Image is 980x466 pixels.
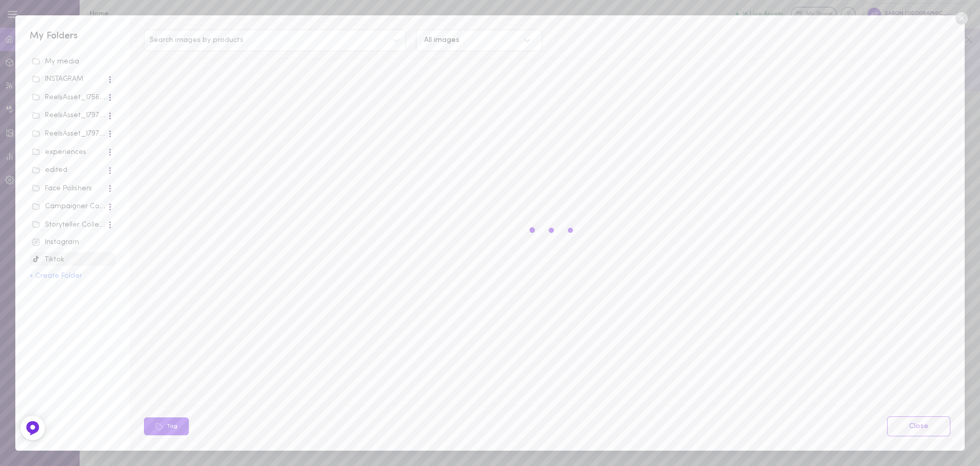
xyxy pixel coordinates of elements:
[144,417,189,435] button: Tag
[32,184,107,194] div: Face Polishers
[25,420,40,436] img: Feedback Button
[32,74,107,84] div: INSTAGRAM
[424,37,459,44] div: All images
[32,147,107,158] div: experiences
[32,202,107,212] div: Campaigner Collections
[32,165,107,175] div: edited
[32,237,113,248] div: Instagram
[30,31,78,41] span: My Folders
[32,57,113,67] div: My media
[32,93,107,103] div: ReelsAsset_17563_2234
[32,129,107,139] div: ReelsAsset_17978_7880
[887,416,950,436] a: Close
[32,220,107,230] div: Storyteller Collections
[32,255,113,265] div: Tiktok
[30,273,82,280] button: + Create Folder
[130,15,964,450] div: Search images by productsAll imagesTagClose
[32,110,107,121] div: ReelsAsset_17978_2234
[150,37,243,44] span: Search images by products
